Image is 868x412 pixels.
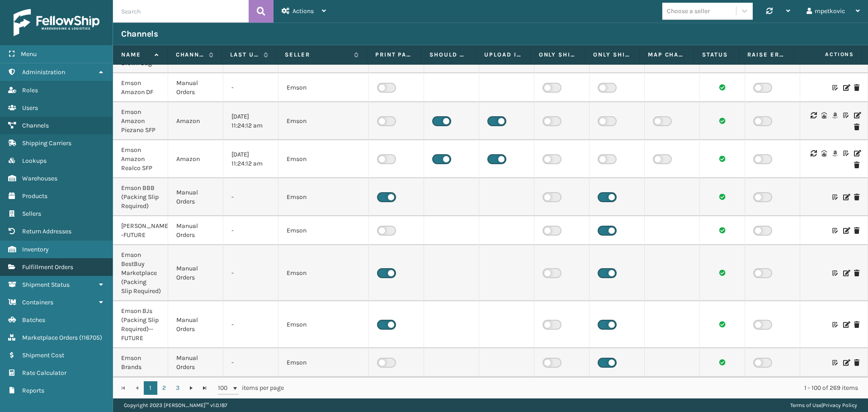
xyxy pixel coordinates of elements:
[223,301,278,348] td: -
[797,47,859,62] span: Actions
[21,50,37,58] span: Menu
[832,360,838,366] i: Customize Label
[188,384,195,392] span: Go to the next page
[22,246,49,253] span: Inventory
[854,227,859,234] i: Delete
[168,301,223,348] td: Manual Orders
[719,359,726,365] i: Channel sync succeeded.
[854,194,859,200] i: Delete
[823,402,857,408] a: Privacy Policy
[198,381,212,395] a: Go to the last page
[539,51,577,59] label: Only Ship using Required Carrier Service
[821,112,827,118] i: Warehouse Codes
[843,322,849,328] i: Edit
[747,51,785,59] label: Raise Error On Related FO
[171,381,184,395] a: 3
[14,9,99,36] img: logo
[22,369,66,377] span: Rate Calculator
[223,73,278,102] td: -
[719,84,726,90] i: Channel sync succeeded.
[719,227,726,233] i: Channel sync succeeded.
[121,251,160,296] div: Emson BestBuy Marketplace (Packing Slip Required)
[22,157,47,165] span: Lookups
[854,162,859,168] i: Delete
[121,51,150,59] label: Name
[843,227,849,234] i: Edit
[168,245,223,301] td: Manual Orders
[278,348,369,377] td: Emson
[811,112,816,118] i: Sync
[719,270,726,276] i: Channel sync succeeded.
[843,150,849,156] i: Customize Label
[168,348,223,377] td: Manual Orders
[297,384,858,393] div: 1 - 100 of 269 items
[168,102,223,140] td: Amazon
[121,108,160,135] div: Emson Amazon Piezano SFP
[22,139,71,147] span: Shipping Carriers
[22,175,57,182] span: Warehouses
[278,73,369,102] td: Emson
[22,192,47,200] span: Products
[168,73,223,102] td: Manual Orders
[429,51,467,59] label: Should Sync
[843,194,849,200] i: Edit
[121,146,160,173] div: Emson Amazon Realco SFP
[22,351,64,359] span: Shipment Cost
[201,384,208,392] span: Go to the last page
[702,51,731,59] label: Status
[811,150,816,156] i: Sync
[843,112,849,118] i: Customize Label
[593,51,631,59] label: Only Ship from Required Warehouse
[22,263,73,271] span: Fulfillment Orders
[854,85,859,91] i: Delete
[278,216,369,245] td: Emson
[168,216,223,245] td: Manual Orders
[843,85,849,91] i: Edit
[22,316,45,324] span: Batches
[121,184,160,211] div: Emson BBB (Packing Slip Required)
[832,227,838,234] i: Customize Label
[278,102,369,140] td: Emson
[832,322,838,328] i: Customize Label
[832,85,838,91] i: Customize Label
[854,150,859,156] i: Edit
[22,68,65,76] span: Administration
[223,348,278,377] td: -
[121,354,160,372] div: Emson Brands
[22,334,78,341] span: Marketplace Orders
[144,381,157,395] a: 1
[843,360,849,366] i: Edit
[719,321,726,327] i: Channel sync succeeded.
[484,51,522,59] label: Upload inventory
[832,194,838,200] i: Customize Label
[648,51,686,59] label: Map Channel Service
[854,124,859,130] i: Delete
[832,150,838,156] i: Amazon Templates
[121,79,160,97] div: Emson Amazon DF
[278,301,369,348] td: Emson
[832,112,838,118] i: Amazon Templates
[719,156,726,162] i: Channel sync succeeded.
[218,381,284,395] span: items per page
[278,178,369,216] td: Emson
[168,178,223,216] td: Manual Orders
[121,222,160,240] div: [PERSON_NAME]--FUTURE
[790,398,857,412] div: |
[124,398,227,412] p: Copyright 2023 [PERSON_NAME]™ v 1.0.187
[854,270,859,276] i: Delete
[719,118,726,124] i: Channel sync succeeded.
[843,270,849,276] i: Edit
[375,51,413,59] label: Print packing slip
[22,227,71,235] span: Return Addresses
[22,387,44,394] span: Reports
[230,51,259,59] label: Last update time
[223,245,278,301] td: -
[719,194,726,200] i: Channel sync succeeded.
[821,150,827,156] i: Warehouse Codes
[223,140,278,178] td: [DATE] 11:24:12 am
[168,140,223,178] td: Amazon
[285,51,349,59] label: Seller
[292,7,314,15] span: Actions
[22,298,53,306] span: Containers
[854,360,859,366] i: Delete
